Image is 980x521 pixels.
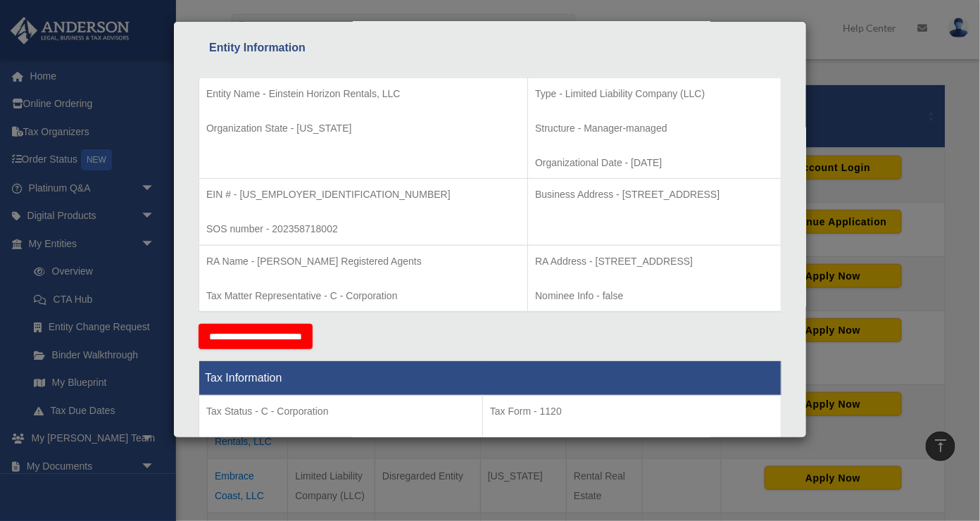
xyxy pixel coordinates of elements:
[206,287,520,305] p: Tax Matter Representative - C - Corporation
[206,403,475,420] p: Tax Status - C - Corporation
[490,403,774,420] p: Tax Form - 1120
[206,85,520,103] p: Entity Name - Einstein Horizon Rentals, LLC
[206,186,520,203] p: EIN # - [US_EMPLOYER_IDENTIFICATION_NUMBER]
[535,287,774,305] p: Nominee Info - false
[206,120,520,137] p: Organization State - [US_STATE]
[199,396,483,500] td: Tax Period Type - Calendar Year
[535,154,774,172] p: Organizational Date - [DATE]
[535,186,774,203] p: Business Address - [STREET_ADDRESS]
[199,361,781,396] th: Tax Information
[206,253,520,270] p: RA Name - [PERSON_NAME] Registered Agents
[535,85,774,103] p: Type - Limited Liability Company (LLC)
[206,220,520,238] p: SOS number - 202358718002
[535,253,774,270] p: RA Address - [STREET_ADDRESS]
[209,38,771,58] div: Entity Information
[535,120,774,137] p: Structure - Manager-managed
